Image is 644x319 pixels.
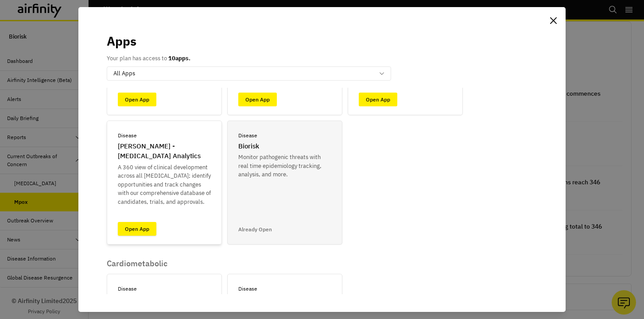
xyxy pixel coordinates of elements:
p: Disease [238,285,257,293]
p: Already Open [238,226,272,233]
p: All Apps [113,69,135,78]
p: Disease [238,132,257,140]
p: Apps [107,32,136,51]
button: Close [546,13,560,27]
a: Open App [118,222,156,236]
p: A 360 view of clinical development across all [MEDICAL_DATA]; identify opportunities and track ch... [118,163,211,206]
p: Cardiometabolic [107,259,342,268]
p: Biorisk [238,141,259,152]
a: Open App [238,93,277,106]
p: Disease [118,132,137,140]
p: Monitor pathogenic threats with real time epidemiology tracking, analysis, and more. [238,153,331,179]
p: Disease [118,285,137,293]
a: Open App [118,93,156,106]
p: [PERSON_NAME] - [MEDICAL_DATA] Analytics [118,141,211,161]
a: Open App [359,93,397,106]
p: Your plan has access to [107,54,190,63]
b: 10 apps. [168,54,190,62]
